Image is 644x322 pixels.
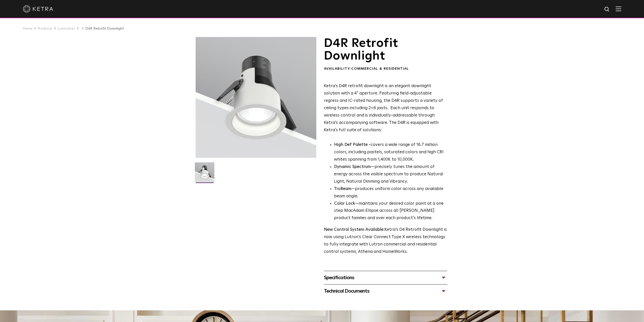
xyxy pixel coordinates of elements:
[57,27,75,30] a: Luminaires
[23,5,53,13] img: ketra-logo-2019-white
[324,37,447,63] h1: D4R Retrofit Downlight
[324,287,447,295] div: Technical Documents
[334,163,447,185] li: —precisely tunes the amount of energy across the visible spectrum to produce Natural Light, Natur...
[37,27,52,30] a: Products
[85,27,124,30] a: D4R Retrofit Downlight
[324,66,447,71] div: Availability:
[324,226,447,256] p: Ketra’s D4 Retrofit Downlight is now using Lutron’s Clear Connect Type X wireless technology to f...
[334,201,355,206] strong: Color Lock
[324,274,447,282] div: Specifications
[195,162,214,186] img: D4R Retrofit Downlight
[23,27,32,30] a: Home
[604,6,610,13] img: search icon
[334,200,447,222] li: —maintains your desired color point at a one step MacAdam Ellipse across all [PERSON_NAME] produc...
[334,143,371,147] strong: High Def Palette -
[351,67,409,70] span: Commercial & Residential
[324,83,447,134] p: Ketra’s D4R retrofit downlight is an elegant downlight solution with a 4” aperture. Featuring fie...
[334,185,447,200] li: —produces uniform color across any available beam angle.
[334,141,447,163] p: covers a wide range of 16.7 million colors, including pastels, saturated colors and high CRI whit...
[334,165,371,169] strong: Dynamic Spectrum
[334,187,351,191] strong: TruBeam
[324,228,384,232] strong: New Control System Available:
[616,6,621,11] img: Hamburger%20Nav.svg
